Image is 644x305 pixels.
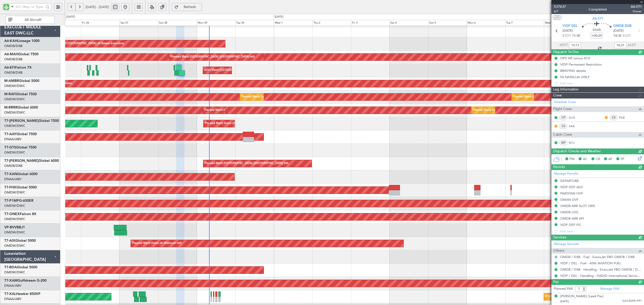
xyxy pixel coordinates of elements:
[4,110,25,115] a: OMDW/DWC
[4,172,17,176] span: T7-XAN
[613,24,631,29] span: OMDB DXB
[4,39,39,43] a: A6-KAHLineage 1000
[4,204,25,208] a: OMDW/DWC
[274,20,312,26] div: Wed 1
[4,124,25,128] a: OMDW/DWC
[180,5,200,9] span: Refresh
[13,18,53,22] span: All Aircraft
[4,119,38,123] span: T7-[PERSON_NAME]
[81,20,119,26] div: Fri 26
[4,199,33,202] a: T7-P1MPG-650ER
[589,7,607,12] div: Completed
[4,132,16,136] span: T7-AAY
[4,119,59,123] a: T7-[PERSON_NAME]Global 7500
[4,39,17,43] span: A6-KAH
[613,28,624,33] span: [DATE]
[467,20,505,26] div: Mon 6
[4,137,21,141] a: DNAA/ABV
[4,226,25,229] a: VP-BVVBBJ1
[275,15,283,19] div: [DATE]
[4,292,41,296] a: T7-XALHawker 850XP
[4,132,37,136] a: T7-AAYGlobal 7500
[172,3,202,11] button: Refresh
[4,106,38,109] a: M-RRRRGlobal 6000
[4,297,21,301] a: DNAA/ABV
[4,159,59,163] a: T7-[PERSON_NAME]Global 6000
[613,33,621,38] span: 14:35
[197,20,235,26] div: Mon 29
[4,266,17,269] span: T7-BDA
[562,33,571,38] span: ETOT
[4,79,19,83] span: M-AMBR
[204,67,263,74] div: AOG Maint [GEOGRAPHIC_DATA] (Dubai Intl)
[4,186,37,189] a: T7-FHXGlobal 5000
[513,93,562,101] div: Planned Maint Dubai (Al Maktoum Intl)
[4,239,15,242] span: T7-AIX
[119,20,158,26] div: Sat 27
[4,53,38,56] a: A6-MAHGlobal 7500
[4,292,16,296] span: T7-XAL
[631,4,641,9] span: A6-EFI
[592,16,603,21] span: A6-EFI
[204,107,254,114] div: Planned Maint Dubai (Al Maktoum Intl)
[559,43,568,48] span: ATOT
[4,172,37,176] a: T7-XANGlobal 6000
[473,107,522,114] div: Planned Maint Dubai (Al Maktoum Intl)
[553,15,561,20] button: UTC
[4,44,22,48] a: OMDB/DXB
[562,24,578,29] span: VIDP DEL
[4,177,21,181] a: DNAA/ABV
[572,33,580,38] span: 11:30
[4,159,38,163] span: T7-[PERSON_NAME]
[4,266,37,269] a: T7-BDAGlobal 5000
[4,146,16,149] span: T7-GTS
[205,120,254,127] div: Planned Maint Dubai (Al Maktoum Intl)
[241,93,291,101] div: Planned Maint Dubai (Al Maktoum Intl)
[4,186,16,189] span: T7-FHX
[389,20,428,26] div: Sat 4
[505,20,544,26] div: Tue 7
[631,9,641,14] span: Owner
[4,239,36,242] a: T7-AIXGlobal 5000
[544,20,582,26] div: Wed 8
[4,150,25,155] a: OMDW/DWC
[4,212,36,216] a: T7-ONEXFalcon 8X
[4,57,22,62] a: OMDB/DXB
[4,243,25,248] a: OMDW/DWC
[4,106,18,109] span: M-RRRR
[4,164,22,168] a: OMDB/DXB
[351,20,389,26] div: Fri 3
[545,293,598,300] div: [PERSON_NAME] ([PERSON_NAME] Intl)
[4,212,20,216] span: T7-ONEX
[312,20,351,26] div: Thu 2
[4,146,36,149] a: T7-GTSGlobal 7500
[623,33,631,38] span: ELDT
[593,28,601,33] span: 03:05
[4,66,32,69] a: A6-EFIFalcon 7X
[4,70,22,75] a: OMDB/DXB
[132,240,182,247] div: Planned Maint Dubai (Al Maktoum Intl)
[4,283,21,288] a: DNAA/ABV
[4,279,18,282] span: T7-XAM
[4,190,25,195] a: OMDW/DWC
[4,84,25,88] a: OMDW/DWC
[4,217,25,221] a: OMDW/DWC
[4,226,17,229] span: VP-BVV
[562,28,573,33] span: [DATE]
[158,20,196,26] div: Sun 28
[205,160,289,167] div: Planned Maint [GEOGRAPHIC_DATA] ([GEOGRAPHIC_DATA] Intl)
[4,279,47,282] a: T7-XAMGulfstream G-200
[6,16,55,24] button: All Aircraft
[4,199,19,202] span: T7-P1MP
[66,15,75,19] div: [DATE]
[16,3,44,11] input: A/C (Reg. or Type)
[554,9,566,14] span: 6/7
[554,4,566,9] span: 537637
[4,79,39,83] a: M-AMBRGlobal 5000
[171,53,255,61] div: Planned Maint [GEOGRAPHIC_DATA] ([GEOGRAPHIC_DATA] Intl)
[235,20,274,26] div: Tue 30
[4,66,15,69] span: A6-EFI
[428,20,467,26] div: Sun 5
[48,40,124,47] div: Planned Maint [GEOGRAPHIC_DATA] (Al Bateen Executive)
[86,5,109,9] span: [DATE] - [DATE]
